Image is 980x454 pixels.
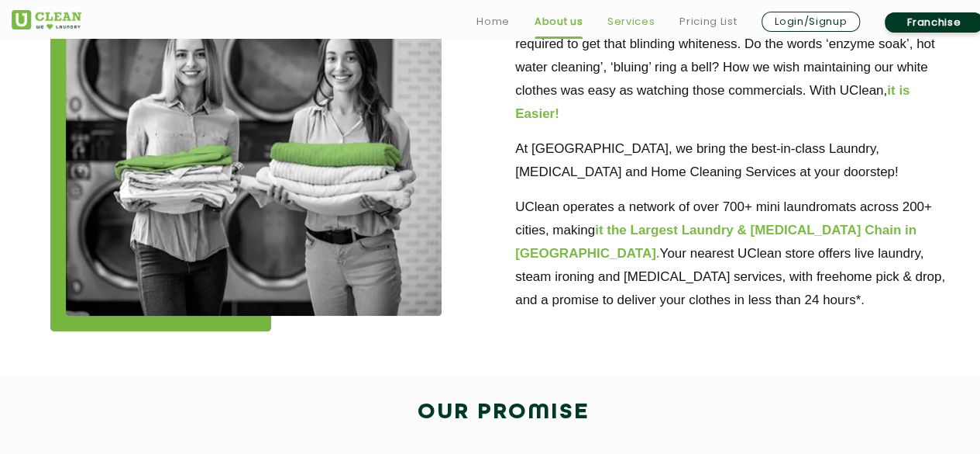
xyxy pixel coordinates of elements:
[12,10,81,29] img: UClean Laundry and Dry Cleaning
[762,12,860,32] a: Login/Signup
[607,12,655,31] a: Services
[515,196,957,312] p: UClean operates a network of over 700+ mini laundromats across 200+ cities, making Your nearest U...
[515,223,916,261] b: it the Largest Laundry & [MEDICAL_DATA] Chain in [GEOGRAPHIC_DATA].
[515,137,957,184] p: At [GEOGRAPHIC_DATA], we bring the best-in-class Laundry, [MEDICAL_DATA] and Home Cleaning Servic...
[679,12,737,31] a: Pricing List
[515,9,957,126] p: But none of these commercials talked about the hours of hard work required to get that blinding w...
[476,12,510,31] a: Home
[66,16,442,316] img: about_img_11zon.webp
[535,12,583,31] a: About us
